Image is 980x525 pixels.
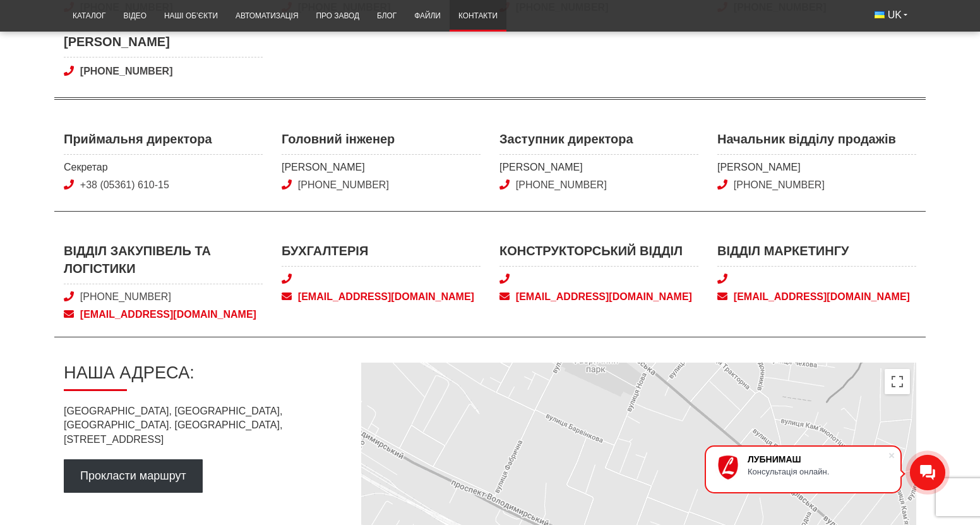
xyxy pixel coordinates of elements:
h2: Наша адреса: [64,363,341,391]
a: [PHONE_NUMBER] [298,179,389,190]
span: Бухгалтерія [282,242,481,267]
a: [EMAIL_ADDRESS][DOMAIN_NAME] [282,290,481,304]
span: Конструкторський відділ [499,242,698,267]
span: Приймальня директора [64,130,263,155]
a: Відео [114,4,155,28]
a: Контакти [450,4,506,28]
a: Наші об’єкти [155,4,227,28]
span: Головний інженер [282,130,481,155]
a: [PHONE_NUMBER] [734,179,825,190]
span: Відділ маркетингу [717,242,916,267]
span: Відділ закупівель та логістики [64,242,263,284]
button: Перемкнути повноекранний режим [885,369,910,394]
span: [PERSON_NAME] [499,160,698,174]
span: Секретар [64,160,263,174]
div: ЛУБНИМАШ [748,454,888,464]
img: Українська [875,11,885,18]
a: Каталог [64,4,114,28]
span: Начальник відділу продажів [717,130,916,155]
div: Консультація онлайн. [748,467,888,476]
span: UK [888,8,902,22]
a: Автоматизація [227,4,308,28]
a: Прокласти маршрут [64,459,203,493]
span: [PERSON_NAME] [717,160,916,174]
a: Про завод [308,4,368,28]
a: Файли [405,4,450,28]
p: [GEOGRAPHIC_DATA], [GEOGRAPHIC_DATA], [GEOGRAPHIC_DATA]. [GEOGRAPHIC_DATA], [STREET_ADDRESS] [64,404,341,447]
a: [EMAIL_ADDRESS][DOMAIN_NAME] [499,290,698,304]
a: [PHONE_NUMBER] [516,179,607,190]
span: [PERSON_NAME] [282,160,481,174]
a: Блог [368,4,405,28]
a: [PHONE_NUMBER] [64,64,263,78]
a: [EMAIL_ADDRESS][DOMAIN_NAME] [717,290,916,304]
span: [PERSON_NAME] [64,33,263,57]
button: UK [866,4,916,27]
span: Заступник директора [499,130,698,155]
a: [PHONE_NUMBER] [80,291,171,302]
a: +38 (05361) 610-15 [80,179,169,190]
a: [EMAIL_ADDRESS][DOMAIN_NAME] [64,308,263,322]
